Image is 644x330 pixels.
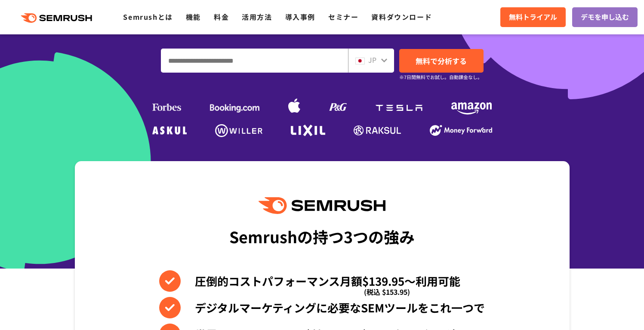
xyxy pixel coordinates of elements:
a: 導入事例 [285,12,315,22]
a: セミナー [328,12,358,22]
a: 無料で分析する [399,49,484,73]
a: Semrushとは [123,12,173,22]
a: 機能 [186,12,201,22]
a: 無料トライアル [500,7,566,27]
a: 料金 [214,12,229,22]
li: デジタルマーケティングに必要なSEMツールをこれ一つで [159,297,485,318]
span: デモを申し込む [581,12,629,23]
span: 無料で分析する [416,55,467,66]
li: 圧倒的コストパフォーマンス月額$139.95〜利用可能 [159,270,485,292]
a: デモを申し込む [572,7,638,27]
img: Semrush [259,197,385,214]
span: (税込 $153.95) [364,281,410,302]
a: 活用方法 [242,12,272,22]
div: Semrushの持つ3つの強み [229,220,415,252]
small: ※7日間無料でお試し。自動課金なし。 [399,73,482,81]
input: ドメイン、キーワードまたはURLを入力してください [161,49,348,72]
span: 無料トライアル [509,12,557,23]
a: 資料ダウンロード [371,12,432,22]
span: JP [368,55,376,65]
